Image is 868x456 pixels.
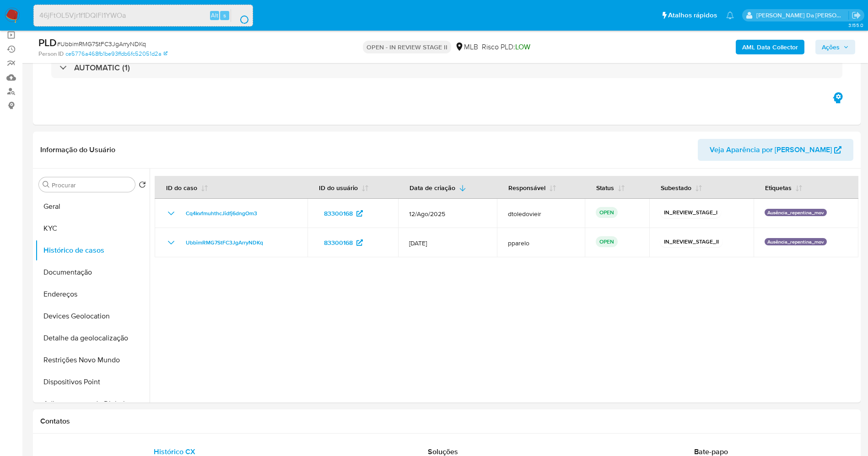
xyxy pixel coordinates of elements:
button: Documentação [35,261,150,283]
button: Veja Aparência por [PERSON_NAME] [698,139,853,161]
b: Person ID [38,50,64,58]
a: ce5776a468fb1be93ffdb6fc52051d2a [65,50,167,58]
span: s [223,11,226,20]
p: patricia.varelo@mercadopago.com.br [756,11,849,20]
h3: AUTOMATIC (1) [74,63,130,73]
button: Detalhe da geolocalização [35,327,150,349]
button: Histórico de casos [35,239,150,261]
button: Dispositivos Point [35,371,150,393]
input: Procurar [52,181,131,189]
span: # UbbimRMG7StFC3JgArryNDKq [57,39,146,48]
span: Veja Aparência por [PERSON_NAME] [710,139,832,161]
button: KYC [35,217,150,239]
a: Sair [852,11,861,20]
h1: Informação do Usuário [40,145,115,154]
button: Restrições Novo Mundo [35,349,150,371]
button: Adiantamentos de Dinheiro [35,393,150,415]
div: MLB [455,42,478,52]
b: AML Data Collector [742,40,798,54]
button: Endereços [35,283,150,305]
div: AUTOMATIC (1) [51,57,842,78]
h1: Contatos [40,417,853,426]
p: OPEN - IN REVIEW STAGE II [363,41,451,53]
span: Ações [822,40,840,54]
a: Notificações [726,11,734,19]
button: Ações [815,40,855,54]
span: Atalhos rápidos [668,11,717,20]
input: Pesquise usuários ou casos... [34,10,253,21]
b: PLD [38,35,57,50]
button: Procurar [43,181,50,188]
button: Devices Geolocation [35,305,150,327]
span: LOW [515,42,530,52]
button: Retornar ao pedido padrão [139,181,146,191]
button: AML Data Collector [736,40,804,54]
span: Alt [211,11,218,20]
span: 3.155.0 [848,21,863,29]
button: Geral [35,196,150,217]
span: Risco PLD: [482,42,530,52]
button: search-icon [231,9,249,22]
